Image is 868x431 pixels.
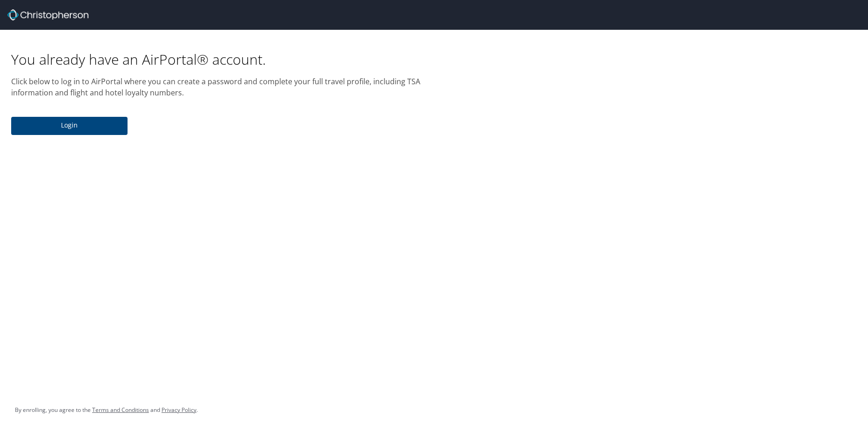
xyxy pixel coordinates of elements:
div: By enrolling, you agree to the and . [15,398,198,422]
a: Terms and Conditions [92,406,149,414]
button: Login [11,117,128,135]
h1: You already have an AirPortal® account. [11,50,423,68]
a: Privacy Policy [161,406,196,414]
img: cbt logo [7,9,88,20]
p: Click below to log in to AirPortal where you can create a password and complete your full travel ... [11,76,423,98]
span: Login [19,120,120,131]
